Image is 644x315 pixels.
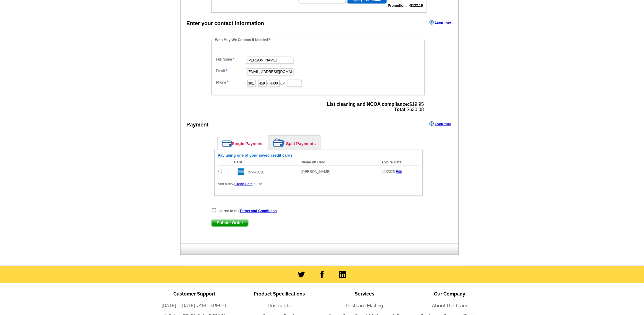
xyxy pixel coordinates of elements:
[214,78,422,87] dd: ( ) - Ext.
[409,4,423,8] strong: -$123.19
[396,170,402,174] a: Edit
[355,291,374,297] span: Services
[301,170,331,174] span: [PERSON_NAME]
[217,209,278,213] strong: I agree to the .
[273,139,285,147] img: split-payment.png
[235,182,253,186] a: Credit Card
[222,140,232,147] img: single-payment.png
[269,136,320,150] a: Split Payments
[248,170,264,174] span: xxxx-3030
[388,4,407,8] strong: Promotion:
[526,178,644,315] iframe: LiveChat chat widget
[432,303,467,308] a: About the Team
[379,159,419,165] th: Expire Date
[298,159,379,165] th: Name on Card
[394,107,407,112] strong: Total:
[234,168,244,175] img: amex.gif
[216,68,245,74] label: Email
[231,159,299,165] th: Card
[430,20,451,25] a: Learn more
[218,137,267,150] a: Single Payment
[218,181,419,187] p: Add a new to use
[218,153,419,158] h6: Pay using one of your saved credit cards.
[212,219,248,226] span: Submit Order
[327,102,424,112] span: $19.95 $630.08
[214,37,271,43] legend: Who May We Contact If Needed?
[216,80,245,85] label: Phone
[240,209,277,213] a: Terms and Conditions
[216,57,245,62] label: Full Name
[327,102,409,107] strong: List cleaning and NCOA compliance:
[268,303,291,308] a: Postcards
[346,303,383,308] a: Postcard Mailing
[434,291,465,297] span: Our Company
[152,302,237,309] li: [DATE] - [DATE] 7AM - 4PM PT
[186,121,209,129] div: Payment
[382,170,395,174] span: 11/2025
[173,291,215,297] span: Customer Support
[186,20,264,27] div: Enter your contact information
[254,291,305,297] span: Product Specifications
[430,121,451,126] a: Learn more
